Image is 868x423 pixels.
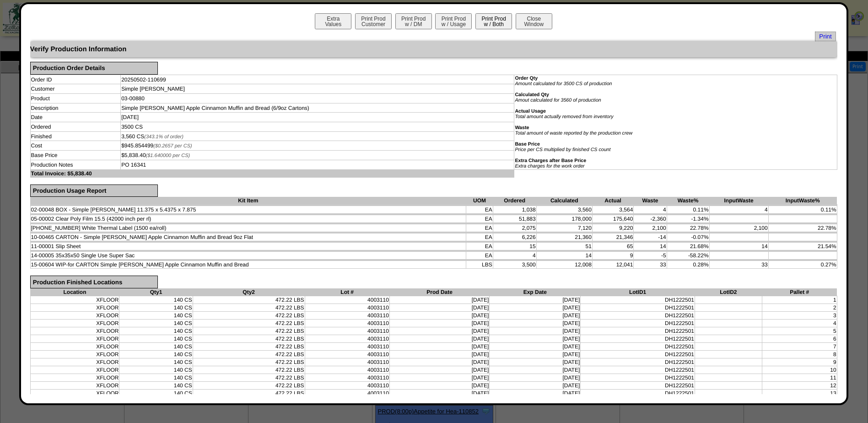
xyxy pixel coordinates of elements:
[121,160,514,169] td: PO 16341
[193,304,305,311] td: 472.22 LBS
[490,350,581,358] td: [DATE]
[490,319,581,327] td: [DATE]
[493,252,536,260] td: 4
[389,342,490,350] td: [DATE]
[592,252,633,260] td: 9
[119,304,193,311] td: 140 CS
[762,342,837,350] td: 7
[581,358,695,366] td: DH1222501
[305,288,389,296] th: Lot #
[30,151,121,160] td: Base Price
[515,108,546,114] b: Actual Usage
[30,62,158,75] div: Production Order Details
[762,366,837,374] td: 10
[119,296,193,304] td: 140 CS
[305,342,389,350] td: 4003110
[762,319,837,327] td: 4
[581,327,695,335] td: DH1222501
[30,327,119,335] td: XFLOOR
[581,288,695,296] th: LotID1
[536,197,592,205] th: Calculated
[305,304,389,311] td: 4003110
[709,197,768,205] th: InputWaste
[581,319,695,327] td: DH1222501
[315,13,351,29] button: ExtraValues
[30,206,466,214] td: 02-00048 BOX - Simple [PERSON_NAME] 11.375 x 5.4375 x 7.875
[536,252,592,260] td: 14
[305,374,389,381] td: 4003110
[493,243,536,250] td: 15
[493,206,536,214] td: 1,038
[490,296,581,304] td: [DATE]
[30,319,119,327] td: XFLOOR
[30,169,514,177] td: Total Invoice: $5,838.40
[146,153,190,158] span: ($1.640000 per CS)
[193,366,305,374] td: 472.22 LBS
[30,276,158,288] div: Production Finished Locations
[515,147,610,152] i: Price per CS multiplied by finished CS count
[30,381,119,389] td: XFLOOR
[30,243,466,250] td: 11-00001 Slip Sheet
[389,311,490,319] td: [DATE]
[709,224,768,232] td: 2,100
[193,358,305,366] td: 472.22 LBS
[121,103,514,113] td: Simple [PERSON_NAME] Apple Cinnamon Muffin and Bread (6/9oz Cartons)
[536,206,592,214] td: 3,560
[305,296,389,304] td: 4003110
[762,350,837,358] td: 8
[515,76,538,81] b: Order Qty
[193,381,305,389] td: 472.22 LBS
[121,84,514,94] td: Simple [PERSON_NAME]
[762,327,837,335] td: 5
[536,233,592,241] td: 21,360
[30,366,119,374] td: XFLOOR
[30,296,119,304] td: XFLOOR
[389,288,490,296] th: Prod Date
[193,389,305,397] td: 472.22 LBS
[762,358,837,366] td: 9
[119,311,193,319] td: 140 CS
[592,233,633,241] td: 21,346
[121,113,514,122] td: [DATE]
[515,114,613,119] i: Total amount actually removed from inventory
[395,13,432,29] button: Print Prodw / DM
[762,335,837,342] td: 6
[634,197,667,205] th: Waste
[193,327,305,335] td: 472.22 LBS
[493,261,536,269] td: 3,500
[121,141,514,151] td: $945.854499
[144,134,183,140] span: (343.1% of order)
[30,75,121,84] td: Order ID
[30,94,121,103] td: Product
[389,358,490,366] td: [DATE]
[667,252,709,260] td: -58.22%
[389,304,490,311] td: [DATE]
[581,381,695,389] td: DH1222501
[466,215,493,223] td: EA
[762,374,837,381] td: 11
[493,233,536,241] td: 6,226
[709,261,768,269] td: 33
[815,32,836,41] span: Print
[762,311,837,319] td: 3
[121,122,514,132] td: 3500 CS
[389,319,490,327] td: [DATE]
[119,288,193,296] th: Qty1
[634,243,667,250] td: 14
[493,197,536,205] th: Ordered
[30,41,837,57] div: Verify Production Information
[490,288,581,296] th: Exp Date
[592,215,633,223] td: 175,640
[30,389,119,397] td: XFLOOR
[515,81,612,87] i: Amount calculated for 3500 CS of production
[592,243,633,250] td: 65
[762,389,837,397] td: 13
[119,358,193,366] td: 140 CS
[634,252,667,260] td: -5
[490,381,581,389] td: [DATE]
[193,342,305,350] td: 472.22 LBS
[581,366,695,374] td: DH1222501
[466,224,493,232] td: EA
[581,335,695,342] td: DH1222501
[121,151,514,160] td: $5,838.40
